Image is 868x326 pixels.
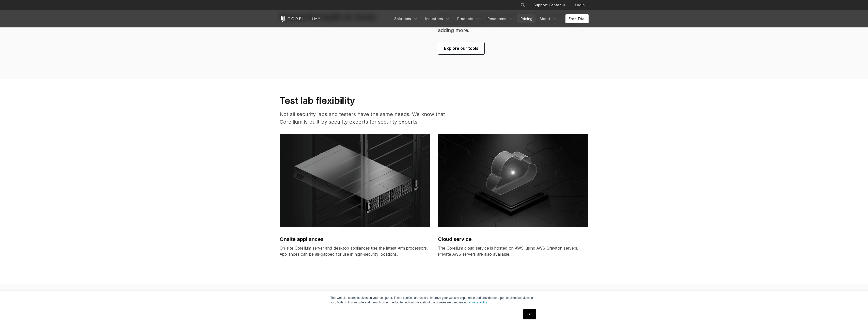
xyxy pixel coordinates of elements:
[280,16,320,22] a: Corellium Home
[280,245,430,257] p: On-site Corellium server and desktop appliances use the latest Arm processors. Appliances can be ...
[280,95,453,106] h3: Test lab flexibility
[536,14,560,23] a: About
[565,14,589,23] a: Free Trial
[438,235,588,243] h2: Cloud service
[444,45,478,51] span: Explore our tools
[571,1,589,10] a: Login
[484,14,516,23] a: Resources
[391,14,589,23] div: Navigation Menu
[518,1,527,10] button: Search
[330,296,538,305] p: This website stores cookies on your computer. These cookies are used to improve your website expe...
[438,245,588,257] p: The Corellium cloud service is hosted on AWS, using AWS Graviton servers. Private AWS servers are...
[438,134,588,227] img: Corellium platform cloud service
[469,301,488,304] a: Privacy Policy.
[280,110,453,126] p: Not all security labs and testers have the same needs. We know that Corellium is built by securit...
[280,134,430,227] img: Dedicated servers for the AWS cloud
[514,1,589,10] div: Navigation Menu
[391,14,421,23] a: Solutions
[422,14,453,23] a: Industries
[529,1,569,10] a: Support Center
[517,14,535,23] a: Pricing
[280,235,430,243] h2: Onsite appliances
[523,309,536,319] a: OK
[454,14,483,23] a: Products
[438,42,484,54] a: Explore our tools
